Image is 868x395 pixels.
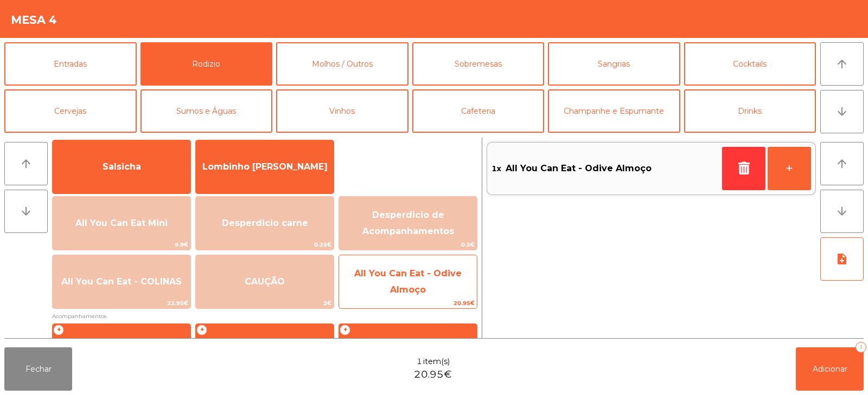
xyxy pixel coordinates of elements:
[4,347,72,391] button: Fechar
[196,325,207,335] span: +
[492,160,501,177] span: 1x
[684,42,816,86] button: Cocktails
[820,237,864,281] button: note_add
[276,42,409,86] button: Molhos / Outros
[53,239,190,250] span: 9.9€
[412,42,545,86] button: Sobremesas
[548,42,680,86] button: Sangrias
[276,89,409,133] button: Vinhos
[835,57,848,70] i: arrow_upward
[796,347,864,391] button: Adicionar1
[813,364,847,374] span: Adicionar
[423,356,450,367] span: item(s)
[20,205,33,218] i: arrow_downward
[548,89,680,133] button: Champanhe e Espumante
[362,210,454,236] span: Desperdicio de Acompanhamentos
[53,298,190,308] span: 22.95€
[4,42,137,86] button: Entradas
[835,205,848,218] i: arrow_downward
[339,239,477,250] span: 0.5€
[835,252,848,266] i: note_add
[354,268,462,295] span: All You Can Eat - Odive Almoço
[202,161,328,172] span: Lombinho [PERSON_NAME]
[245,276,285,287] span: CAUÇÃO
[820,142,864,185] button: arrow_upward
[820,190,864,233] button: arrow_downward
[4,190,48,233] button: arrow_downward
[61,276,182,287] span: All You Can Eat - COLINAS
[196,239,334,250] span: 0.25€
[75,218,168,228] span: All You Can Eat Mini
[835,157,848,170] i: arrow_upward
[222,218,308,228] span: Desperdicio carne
[4,142,48,185] button: arrow_upward
[820,42,864,86] button: arrow_upward
[835,105,848,118] i: arrow_downward
[506,160,652,177] span: All You Can Eat - Odive Almoço
[103,161,141,172] span: Salsicha
[196,298,334,308] span: 3€
[11,12,57,28] h4: Mesa 4
[412,89,545,133] button: Cafeteria
[417,356,422,367] span: 1
[4,89,137,133] button: Cervejas
[340,325,350,335] span: +
[856,342,866,353] div: 1
[141,42,273,86] button: Rodizio
[820,90,864,133] button: arrow_downward
[414,367,452,382] span: 20.95€
[141,89,273,133] button: Sumos e Águas
[768,147,811,190] button: +
[20,157,33,170] i: arrow_upward
[52,311,477,321] span: Acompanhamentos
[684,89,816,133] button: Drinks
[53,325,64,335] span: +
[339,298,477,308] span: 20.95€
